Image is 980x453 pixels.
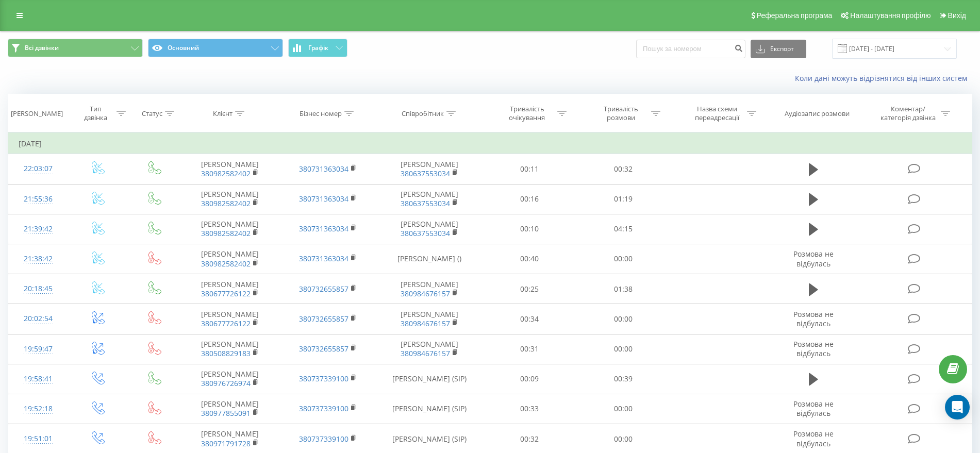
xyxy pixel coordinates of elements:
td: [PERSON_NAME] [181,274,279,304]
td: 00:33 [483,394,577,424]
td: [PERSON_NAME] [181,394,279,424]
td: [PERSON_NAME] [181,184,279,214]
td: 00:32 [576,154,671,184]
td: [PERSON_NAME] (SIP) [377,364,482,394]
td: [PERSON_NAME] [377,304,482,334]
div: 19:51:01 [19,429,58,449]
a: 380971791728 [201,439,251,448]
button: Експорт [751,40,806,58]
a: 380982582402 [201,169,251,178]
button: Графік [288,39,347,57]
td: 00:25 [483,274,577,304]
div: Тривалість очікування [500,105,555,122]
div: Коментар/категорія дзвінка [878,105,938,122]
div: Open Intercom Messenger [945,395,970,420]
div: Статус [142,109,162,118]
a: 380731363034 [299,254,348,263]
span: Розмова не відбулась [793,309,834,328]
div: Тривалість розмови [593,105,649,122]
td: 00:31 [483,334,577,364]
div: 19:52:18 [19,399,58,419]
td: [PERSON_NAME] [377,274,482,304]
div: 19:59:47 [19,339,58,359]
td: 00:00 [576,304,671,334]
td: 00:40 [483,244,577,274]
td: [DATE] [8,133,972,154]
span: Графік [308,44,328,52]
td: 00:09 [483,364,577,394]
div: Клієнт [213,109,232,118]
td: [PERSON_NAME] [181,214,279,244]
td: [PERSON_NAME] [181,154,279,184]
td: 00:00 [576,244,671,274]
a: 380637553034 [401,198,450,208]
td: [PERSON_NAME] [181,334,279,364]
a: 380737339100 [299,374,348,383]
a: 380984676157 [401,348,450,358]
td: [PERSON_NAME] [181,244,279,274]
a: 380982582402 [201,259,251,269]
a: 380737339100 [299,434,348,444]
span: Розмова не відбулась [793,249,834,268]
td: 00:34 [483,304,577,334]
div: Тип дзвінка [77,105,114,122]
a: 380977855091 [201,408,251,418]
a: 380737339100 [299,404,348,413]
div: Аудіозапис розмови [785,109,850,118]
a: 380677726122 [201,289,251,298]
td: [PERSON_NAME] [181,364,279,394]
td: 04:15 [576,214,671,244]
a: 380984676157 [401,318,450,328]
input: Пошук за номером [636,40,745,58]
a: 380732655857 [299,314,348,324]
div: 22:03:07 [19,159,58,179]
span: Розмова не відбулась [793,339,834,358]
td: [PERSON_NAME] [377,334,482,364]
td: [PERSON_NAME] [377,184,482,214]
a: 380508829183 [201,348,251,358]
td: [PERSON_NAME] (SIP) [377,394,482,424]
span: Розмова не відбулась [793,399,834,418]
span: Вихід [948,11,966,20]
div: 20:18:45 [19,279,58,299]
span: Реферальна програма [757,11,833,20]
span: Налаштування профілю [850,11,931,20]
td: 00:10 [483,214,577,244]
td: [PERSON_NAME] [181,304,279,334]
a: 380731363034 [299,194,348,204]
span: Всі дзвінки [25,44,59,52]
td: 00:11 [483,154,577,184]
div: [PERSON_NAME] [11,109,63,118]
a: 380976726974 [201,378,251,388]
td: [PERSON_NAME] [377,214,482,244]
a: 380732655857 [299,284,348,294]
div: Співробітник [402,109,444,118]
button: Всі дзвінки [8,39,143,57]
td: 00:16 [483,184,577,214]
td: 01:19 [576,184,671,214]
td: [PERSON_NAME] () [377,244,482,274]
span: Розмова не відбулась [793,429,834,448]
div: 19:58:41 [19,369,58,389]
a: 380731363034 [299,224,348,233]
div: Назва схеми переадресації [689,105,744,122]
a: 380731363034 [299,164,348,174]
td: 00:00 [576,334,671,364]
div: 21:38:42 [19,249,58,269]
td: 00:00 [576,394,671,424]
a: 380732655857 [299,344,348,354]
div: 21:39:42 [19,219,58,239]
a: 380637553034 [401,228,450,238]
td: 01:38 [576,274,671,304]
a: 380984676157 [401,289,450,298]
button: Основний [148,39,283,57]
a: 380677726122 [201,318,251,328]
a: 380982582402 [201,228,251,238]
a: 380637553034 [401,169,450,178]
a: Коли дані можуть відрізнятися вiд інших систем [795,73,972,83]
td: 00:39 [576,364,671,394]
a: 380982582402 [201,198,251,208]
div: Бізнес номер [300,109,342,118]
div: 20:02:54 [19,309,58,329]
div: 21:55:36 [19,189,58,209]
